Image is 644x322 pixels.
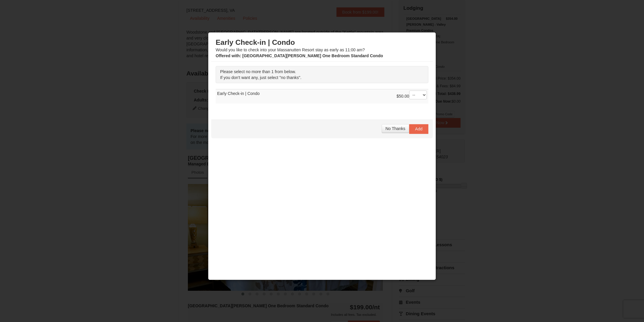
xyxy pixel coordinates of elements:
td: Early Check-in | Condo [216,89,428,104]
span: If you don't want any, just select "no thanks". [220,75,301,80]
span: Please select no more than 1 from below. [220,69,296,74]
span: Add [415,126,422,131]
div: Would you like to check into your Massanutten Resort stay as early as 11:00 am? [216,38,428,59]
button: No Thanks [382,124,409,133]
strong: : [GEOGRAPHIC_DATA][PERSON_NAME] One Bedroom Standard Condo [216,53,383,58]
div: $50.00 [396,91,427,102]
span: Offered with [216,53,240,58]
h3: Early Check-in | Condo [216,38,428,47]
span: No Thanks [386,126,405,131]
button: Add [409,124,428,134]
